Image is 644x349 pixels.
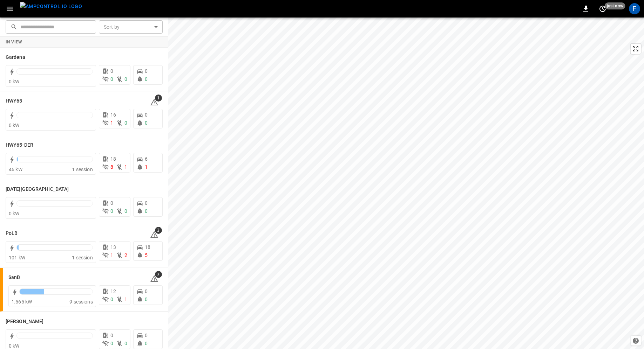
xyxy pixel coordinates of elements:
span: 0 [145,76,148,82]
span: 0 [124,76,127,82]
span: 6 [145,156,148,162]
h6: HWY65 [6,97,22,105]
h6: Vernon [6,318,43,326]
span: 0 [145,333,148,338]
span: 0 [110,200,113,206]
strong: In View [6,40,22,44]
span: just now [605,2,625,9]
span: 0 [110,333,113,338]
span: 1 [124,296,127,302]
span: 0 [145,200,148,206]
h6: Karma Center [6,186,69,193]
h6: Gardena [6,54,25,61]
span: 8 [110,164,113,170]
span: 0 [110,68,113,74]
span: 1 [124,164,127,170]
span: 0 [145,341,148,346]
h6: PoLB [6,230,18,237]
span: 0 [110,208,113,214]
span: 101 kW [9,255,25,260]
span: 1 session [72,167,93,172]
span: 0 [124,120,127,126]
img: ampcontrol.io logo [20,2,82,11]
span: 13 [110,244,116,250]
span: 0 [145,68,148,74]
span: 0 [124,341,127,346]
span: 0 kW [9,123,20,128]
span: 0 [110,296,113,302]
span: 0 [145,296,148,302]
span: 1,565 kW [12,299,32,305]
span: 18 [110,156,116,162]
span: 46 kW [9,167,22,172]
span: 12 [110,288,116,294]
span: 16 [110,112,116,118]
span: 1 [155,95,162,102]
span: 0 [145,112,148,118]
h6: SanB [8,274,20,281]
span: 3 [155,227,162,234]
div: profile-icon [629,3,640,14]
span: 1 [110,252,113,258]
span: 7 [155,271,162,278]
button: set refresh interval [597,3,608,14]
span: 0 kW [9,79,20,84]
span: 9 sessions [69,299,93,305]
span: 0 [145,208,148,214]
span: 0 [110,76,113,82]
h6: HWY65-DER [6,141,33,149]
span: 0 kW [9,211,20,216]
span: 2 [124,252,127,258]
span: 0 [110,341,113,346]
span: 5 [145,252,148,258]
span: 1 [145,164,148,170]
span: 0 [124,208,127,214]
span: 1 session [72,255,93,260]
span: 0 [145,120,148,126]
span: 0 kW [9,343,20,349]
span: 1 [110,120,113,126]
span: 0 [145,288,148,294]
span: 18 [145,244,150,250]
